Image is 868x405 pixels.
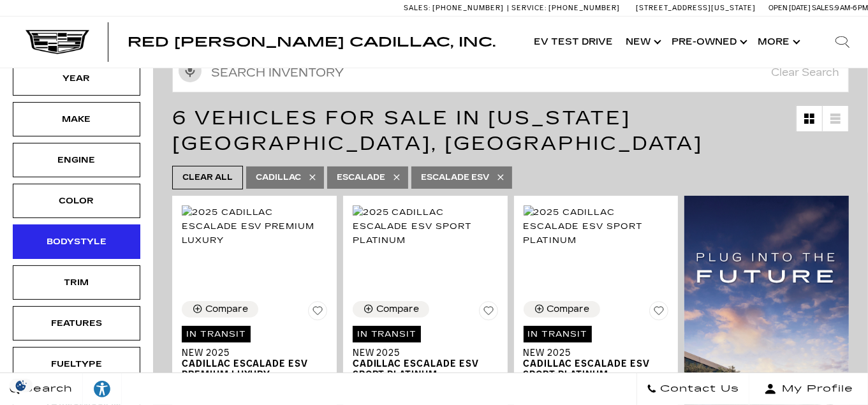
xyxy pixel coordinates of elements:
[527,17,619,68] a: EV Test Drive
[182,325,327,380] a: In TransitNew 2025Cadillac Escalade ESV Premium Luxury
[353,325,498,380] a: In TransitNew 2025Cadillac Escalade ESV Sport Platinum
[507,4,623,11] a: Service: [PHONE_NUMBER]
[13,143,140,177] div: EngineEngine
[172,53,849,92] input: Search Inventory
[657,380,739,398] span: Contact Us
[353,326,422,342] span: In Transit
[205,304,248,315] div: Compare
[636,373,749,405] a: Contact Us
[479,301,498,325] button: Save Vehicle
[182,358,318,380] span: Cadillac Escalade ESV Premium Luxury
[45,71,108,85] div: Year
[13,102,140,136] div: MakeMake
[353,358,489,380] span: Cadillac Escalade ESV Sport Platinum
[13,265,140,300] div: TrimTrim
[256,170,301,186] span: Cadillac
[524,205,669,247] img: 2025 Cadillac Escalade ESV Sport Platinum
[13,347,140,381] div: FueltypeFueltype
[13,61,140,96] div: YearYear
[182,301,258,318] button: Compare Vehicle
[353,205,498,247] img: 2025 Cadillac Escalade ESV Sport Platinum
[179,59,202,82] svg: Click to toggle on voice search
[751,17,804,68] button: More
[13,225,140,259] div: BodystyleBodystyle
[45,357,108,371] div: Fueltype
[636,4,756,12] a: [STREET_ADDRESS][US_STATE]
[524,301,600,318] button: Compare Vehicle
[26,30,89,54] img: Cadillac Dark Logo with Cadillac White Text
[665,17,751,68] a: Pre-Owned
[172,107,703,155] span: 6 Vehicles for Sale in [US_STATE][GEOGRAPHIC_DATA], [GEOGRAPHIC_DATA]
[524,326,592,342] span: In Transit
[45,276,108,290] div: Trim
[432,4,504,12] span: [PHONE_NUMBER]
[524,325,669,380] a: In TransitNew 2025Cadillac Escalade ESV Sport Platinum
[353,301,429,318] button: Compare Vehicle
[45,112,108,126] div: Make
[20,380,73,398] span: Search
[404,4,430,12] span: Sales:
[83,373,122,405] a: Explore your accessibility options
[45,235,108,249] div: Bodystyle
[511,4,547,12] span: Service:
[83,379,121,399] div: Explore your accessibility options
[6,379,36,392] img: Opt-Out Icon
[337,170,385,186] span: Escalade
[749,373,868,405] button: Open user profile menu
[835,4,868,12] span: 9 AM-6 PM
[128,34,496,50] span: Red [PERSON_NAME] Cadillac, Inc.
[308,301,327,325] button: Save Vehicle
[769,4,811,12] span: Open [DATE]
[421,170,489,186] span: Escalade ESV
[619,17,665,68] a: New
[524,348,659,358] span: New 2025
[182,326,251,342] span: In Transit
[6,379,36,392] section: Click to Open Cookie Consent Modal
[13,306,140,341] div: FeaturesFeatures
[182,348,318,358] span: New 2025
[548,4,620,12] span: [PHONE_NUMBER]
[649,301,668,325] button: Save Vehicle
[404,4,507,11] a: Sales: [PHONE_NUMBER]
[524,358,659,380] span: Cadillac Escalade ESV Sport Platinum
[45,153,108,167] div: Engine
[45,194,108,208] div: Color
[812,4,835,12] span: Sales:
[182,170,233,186] span: Clear All
[182,205,327,247] img: 2025 Cadillac Escalade ESV Premium Luxury
[128,36,496,48] a: Red [PERSON_NAME] Cadillac, Inc.
[45,316,108,330] div: Features
[547,304,590,315] div: Compare
[777,380,853,398] span: My Profile
[376,304,419,315] div: Compare
[13,184,140,218] div: ColorColor
[353,348,489,358] span: New 2025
